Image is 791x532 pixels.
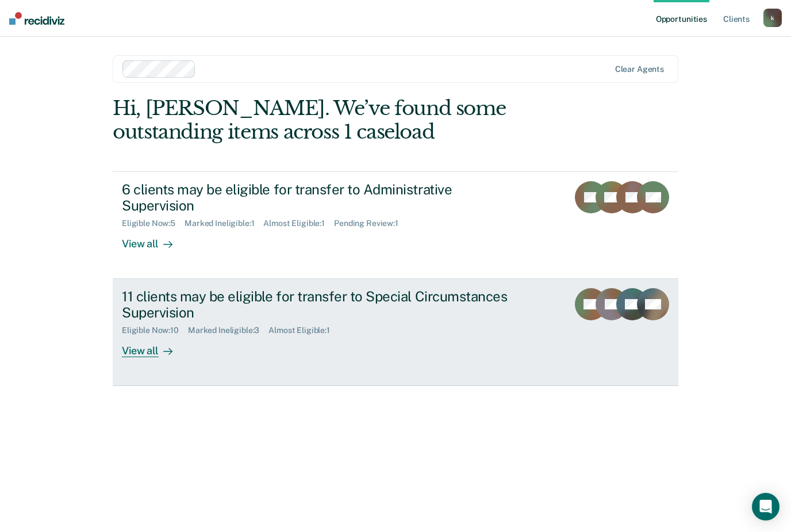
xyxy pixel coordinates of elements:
div: View all [122,335,186,358]
a: 6 clients may be eligible for transfer to Administrative SupervisionEligible Now:5Marked Ineligib... [113,171,678,279]
div: Eligible Now : 5 [122,219,185,228]
div: Open Intercom Messenger [752,493,780,520]
div: Hi, [PERSON_NAME]. We’ve found some outstanding items across 1 caseload [113,97,565,144]
div: Clear agents [615,64,664,74]
button: k [763,9,782,27]
a: 11 clients may be eligible for transfer to Special Circumstances SupervisionEligible Now:10Marked... [113,279,678,386]
img: Recidiviz [9,12,64,25]
div: Marked Ineligible : 1 [185,219,263,228]
div: Almost Eligible : 1 [263,219,334,228]
div: Marked Ineligible : 3 [188,326,268,335]
div: Pending Review : 1 [334,219,408,228]
div: 11 clients may be eligible for transfer to Special Circumstances Supervision [122,288,525,322]
div: Almost Eligible : 1 [268,326,339,335]
div: 6 clients may be eligible for transfer to Administrative Supervision [122,181,525,215]
div: View all [122,228,186,251]
div: Eligible Now : 10 [122,326,188,335]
